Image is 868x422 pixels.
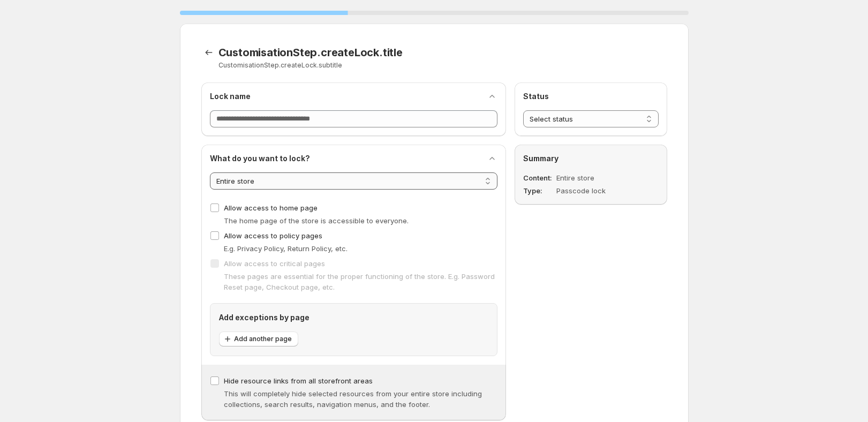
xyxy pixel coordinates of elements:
[224,244,348,253] span: E.g. Privacy Policy, Return Policy, etc.
[210,91,251,102] h2: Lock name
[224,389,482,409] span: This will completely hide selected resources from your entire store including collections, search...
[219,312,488,323] h2: Add exceptions by page
[224,376,373,385] span: Hide resource links from all storefront areas
[201,45,216,60] button: CustomisationStep.backToTemplates
[224,216,409,225] span: The home page of the store is accessible to everyone.
[219,331,298,346] button: Add another page
[224,204,318,212] span: Allow access to home page
[523,185,554,196] dt: Type :
[556,172,631,183] dd: Entire store
[210,153,310,164] h2: What do you want to lock?
[218,46,403,59] span: CustomisationStep.createLock.title
[523,172,554,183] dt: Content :
[218,61,533,70] p: CustomisationStep.createLock.subtitle
[556,185,631,196] dd: Passcode lock
[224,231,322,240] span: Allow access to policy pages
[224,272,495,291] span: These pages are essential for the proper functioning of the store. E.g. Password Reset page, Chec...
[234,335,292,343] span: Add another page
[523,91,659,102] h2: Status
[523,153,659,164] h2: Summary
[224,259,325,268] span: Allow access to critical pages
